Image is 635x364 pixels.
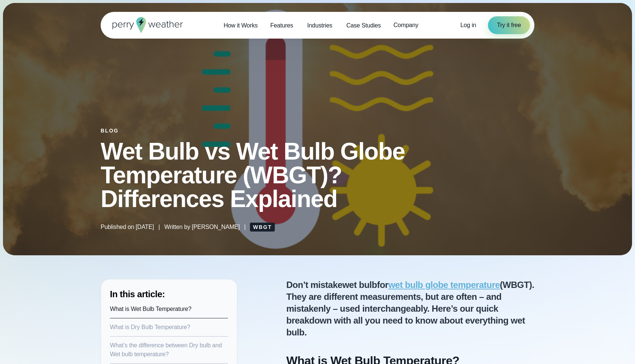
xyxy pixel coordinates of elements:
[159,223,160,232] span: |
[286,279,534,338] p: Don’t mistake for . They are different measurements, but are often – and mistakenly – used interc...
[307,21,332,30] span: Industries
[340,18,387,33] a: Case Studies
[388,280,500,290] a: wet bulb globe temperature
[488,16,530,34] a: Try it free
[342,280,377,290] strong: wet bulb
[460,21,476,30] a: Log in
[346,21,381,30] span: Case Studies
[110,306,192,312] a: What is Wet Bulb Temperature?
[270,21,293,30] span: Features
[165,223,240,232] span: Written by [PERSON_NAME]
[101,140,534,211] h1: Wet Bulb vs Wet Bulb Globe Temperature (WBGT)? Differences Explained
[388,280,532,290] strong: (WBGT)
[224,21,258,30] span: How it Works
[110,288,228,300] h3: In this article:
[217,18,264,33] a: How it Works
[250,223,275,232] a: WBGT
[497,21,521,30] span: Try it free
[244,223,245,232] span: |
[393,21,418,30] span: Company
[101,128,534,134] div: Blog
[101,223,154,232] span: Published on [DATE]
[110,342,222,357] a: What’s the difference between Dry bulb and Wet bulb temperature?
[110,324,190,330] a: What is Dry Bulb Temperature?
[460,22,476,28] span: Log in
